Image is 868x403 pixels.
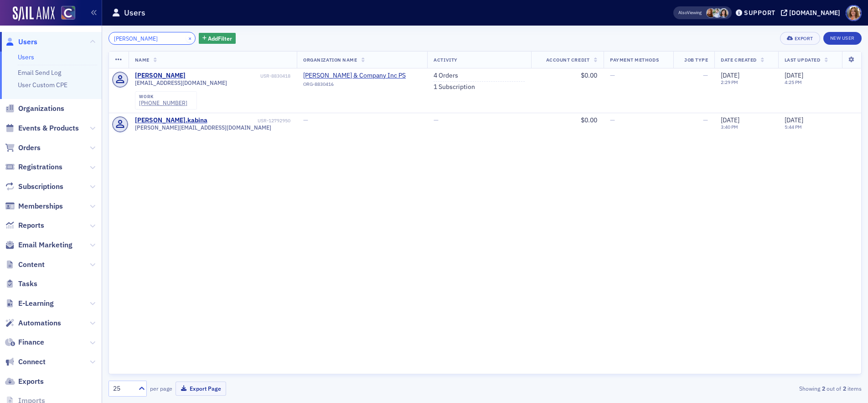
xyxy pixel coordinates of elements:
time: 4:25 PM [785,79,802,85]
span: — [703,116,708,124]
a: Content [5,260,45,270]
button: [DOMAIN_NAME] [781,10,843,16]
strong: 2 [841,384,847,393]
a: Orders [5,143,41,153]
div: ORG-8830416 [303,81,406,90]
span: Finance [18,337,44,347]
a: Tasks [5,279,37,289]
span: Content [18,260,45,270]
a: Subscriptions [5,182,63,192]
span: Account Credit [546,57,589,63]
span: Memberships [18,201,63,211]
a: Memberships [5,201,63,211]
button: AddFilter [199,33,236,44]
span: Reports [18,220,44,230]
label: per page [150,384,172,393]
a: Organizations [5,104,64,114]
a: New User [823,32,862,45]
span: $0.00 [581,116,597,124]
a: Automations [5,318,61,328]
span: Activity [434,57,457,63]
span: Connect [18,357,46,367]
a: [PERSON_NAME] & Company Inc PS [303,72,406,80]
span: Sheila Duggan [706,8,716,18]
span: — [610,71,615,79]
span: Payment Methods [610,57,659,63]
a: E-Learning [5,298,54,309]
strong: 2 [820,384,827,393]
button: Export Page [176,382,226,396]
span: Exports [18,377,44,387]
a: Registrations [5,162,62,172]
div: Export [795,36,813,41]
div: Also [678,10,687,16]
span: Subscriptions [18,182,63,192]
div: work [139,94,187,99]
a: [PERSON_NAME].kabina [135,116,207,125]
a: View Homepage [55,6,75,21]
a: Connect [5,357,46,367]
input: Search… [108,32,196,45]
span: [DATE] [785,116,803,124]
a: Users [18,53,34,61]
span: [DATE] [785,71,803,79]
time: 5:44 PM [785,124,802,130]
span: E-Learning [18,298,54,309]
time: 2:29 PM [721,79,738,85]
span: Luke Abell [713,8,722,18]
a: 1 Subscription [434,83,475,91]
span: Organizations [18,104,64,114]
span: Name [135,57,150,63]
img: SailAMX [13,6,55,21]
a: Finance [5,337,44,347]
span: [DATE] [721,71,739,79]
span: [PERSON_NAME][EMAIL_ADDRESS][DOMAIN_NAME] [135,124,271,131]
span: Email Marketing [18,240,72,250]
span: Registrations [18,162,62,172]
a: 4 Orders [434,72,458,80]
span: [EMAIL_ADDRESS][DOMAIN_NAME] [135,79,227,86]
span: Date Created [721,57,756,63]
a: Email Send Log [18,68,61,77]
span: Organization Name [303,57,357,63]
span: Add Filter [208,34,232,42]
span: Stacy Svendsen [719,8,728,18]
a: User Custom CPE [18,81,67,89]
div: [DOMAIN_NAME] [789,9,840,17]
div: USR-12792950 [209,118,290,124]
span: — [703,71,708,79]
div: Support [744,9,775,17]
span: — [303,116,308,124]
span: Users [18,37,37,47]
time: 3:40 PM [721,124,738,130]
div: Showing out of items [617,384,862,393]
span: Profile [846,5,862,21]
span: Schelert & Company Inc PS [303,72,406,80]
span: Viewing [678,10,702,16]
span: Events & Products [18,123,79,133]
a: [PERSON_NAME] [135,72,186,80]
a: Users [5,37,37,47]
img: SailAMX [61,6,75,20]
span: Orders [18,143,41,153]
a: [PHONE_NUMBER] [139,99,187,106]
span: [DATE] [721,116,739,124]
span: — [610,116,615,124]
span: — [434,116,439,124]
span: Job Type [684,57,708,63]
a: Email Marketing [5,240,72,250]
button: Export [780,32,820,45]
span: Last Updated [785,57,820,63]
a: Reports [5,220,44,230]
span: Automations [18,318,61,328]
button: × [186,34,194,42]
div: USR-8830418 [187,73,290,79]
span: $0.00 [581,71,597,79]
div: 25 [113,384,133,393]
h1: Users [124,7,145,18]
span: Tasks [18,279,37,289]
